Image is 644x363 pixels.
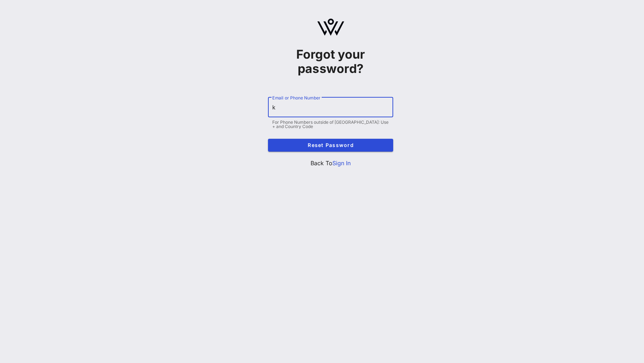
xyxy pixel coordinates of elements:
a: Sign In [332,160,351,167]
div: For Phone Numbers outside of [GEOGRAPHIC_DATA]: Use + and Country Code [272,120,389,129]
h1: Forgot your password? [268,47,393,76]
p: Back To [268,159,393,167]
input: Email or Phone Number [272,102,389,113]
label: Email or Phone Number [272,95,320,100]
button: Reset Password [268,139,393,152]
img: logo.svg [317,19,344,36]
span: Reset Password [274,142,387,148]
